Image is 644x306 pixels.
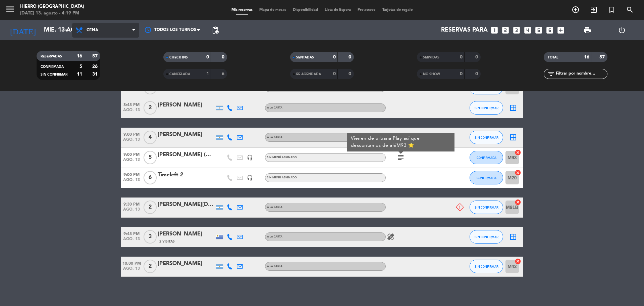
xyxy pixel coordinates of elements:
button: CONFIRMADA [470,151,503,164]
span: ago. 13 [121,178,142,185]
span: ago. 13 [121,237,142,245]
span: CONFIRMADA [41,65,64,69]
span: Sin menú asignado [267,156,297,159]
strong: 26 [92,64,99,69]
i: menu [5,4,15,14]
i: exit_to_app [590,6,598,14]
div: [PERSON_NAME] [158,259,215,268]
div: [PERSON_NAME] [158,230,215,238]
i: looks_one [490,26,499,35]
span: 9:00 PM [121,130,142,138]
div: Vienen de urbana Play así que descontamos de ahíM93 ⭐ [351,135,451,149]
span: ago. 13 [121,88,142,95]
i: cancel [515,149,521,156]
span: Mis reservas [228,8,256,12]
i: border_all [509,133,517,141]
span: 2 [144,260,157,273]
button: SIN CONFIRMAR [470,101,503,115]
span: RESERVADAS [41,55,62,58]
span: Pre-acceso [354,8,379,12]
div: Timeleft 2 [158,171,215,179]
span: Sin menú asignado [267,176,297,179]
i: healing [387,233,395,241]
div: [PERSON_NAME] (Urbana play) [158,150,215,159]
span: ago. 13 [121,207,142,215]
span: CHECK INS [169,56,188,59]
span: A la carta [267,235,282,238]
i: cancel [515,258,521,265]
span: 10:00 PM [121,259,142,267]
i: turned_in_not [608,6,616,14]
span: A la carta [267,265,282,268]
div: [DATE] 13. agosto - 4:19 PM [20,10,84,17]
strong: 57 [599,55,606,59]
strong: 0 [222,55,226,59]
span: 2 [144,101,157,115]
div: [PERSON_NAME] [158,130,215,139]
strong: 1 [206,72,209,76]
div: [PERSON_NAME][DEMOGRAPHIC_DATA] [158,200,215,209]
i: looks_6 [545,26,554,35]
span: RE AGENDADA [296,73,321,76]
span: Reservas para [441,27,488,34]
span: Cena [87,28,98,33]
i: looks_4 [523,26,532,35]
span: ago. 13 [121,158,142,165]
span: ago. 13 [121,137,142,145]
span: SIN CONFIRMAR [475,206,498,209]
i: border_all [509,104,517,112]
i: headset_mic [247,155,253,161]
div: Hierro [GEOGRAPHIC_DATA] [20,3,84,10]
button: CONFIRMADA [470,171,503,184]
strong: 0 [475,72,479,76]
span: 4 [144,131,157,144]
i: add_circle_outline [572,6,580,14]
button: menu [5,4,15,16]
span: ago. 13 [121,266,142,274]
button: SIN CONFIRMAR [470,131,503,144]
strong: 0 [460,55,463,59]
button: SIN CONFIRMAR [470,260,503,273]
strong: 0 [348,55,353,59]
span: 9:45 PM [121,229,142,237]
span: CONFIRMADA [477,156,496,160]
span: ago. 13 [121,108,142,116]
strong: 0 [333,72,336,76]
span: A la carta [267,136,282,139]
strong: 16 [584,55,589,59]
strong: 16 [77,54,82,58]
i: border_all [509,233,517,241]
strong: 0 [333,55,336,59]
span: 8:45 PM [121,100,142,108]
div: LOG OUT [604,20,639,40]
i: search [626,6,634,14]
i: arrow_drop_down [62,26,70,34]
span: Lista de Espera [321,8,354,12]
span: Mapa de mesas [256,8,289,12]
i: headset_mic [247,175,253,181]
span: SIN CONFIRMAR [475,136,498,139]
span: 2 Visitas [159,239,175,244]
i: add_box [556,26,565,35]
span: 9:00 PM [121,170,142,178]
i: subject [397,154,405,162]
span: TOTAL [548,56,558,59]
span: 5 [144,151,157,164]
div: [PERSON_NAME] [158,101,215,110]
strong: 5 [79,64,82,69]
strong: 0 [475,55,479,59]
span: 2 [144,201,157,214]
span: NO SHOW [423,73,440,76]
input: Filtrar por nombre... [555,70,607,78]
i: looks_two [501,26,510,35]
span: 9:00 PM [121,150,142,158]
span: SIN CONFIRMAR [475,106,498,110]
span: 9:30 PM [121,200,142,208]
button: SIN CONFIRMAR [470,230,503,244]
span: CONFIRMADA [477,176,496,180]
strong: 0 [348,72,353,76]
span: SIN CONFIRMAR [475,235,498,239]
span: CANCELADA [169,73,190,76]
span: SERVIDAS [423,56,439,59]
i: filter_list [547,70,555,78]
